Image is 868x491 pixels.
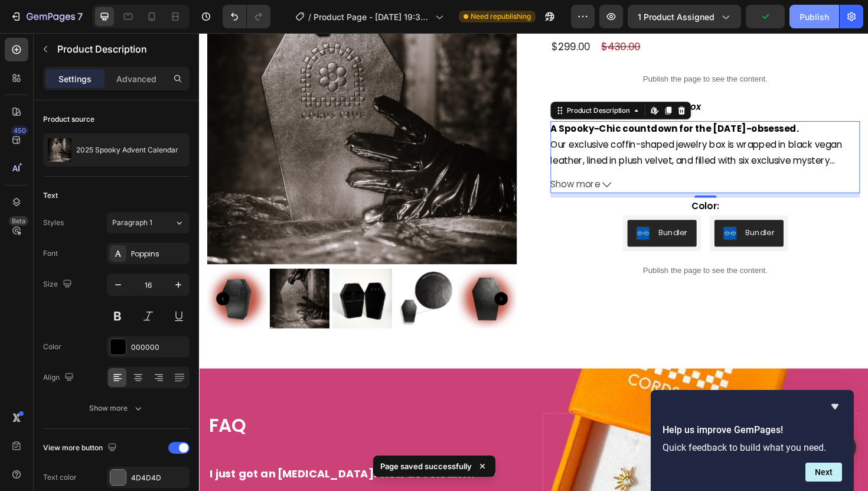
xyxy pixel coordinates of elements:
button: Publish [789,5,839,28]
p: Page saved successfully [380,460,472,472]
button: Show more [43,398,190,419]
button: Paragraph 1 [107,212,190,233]
div: $430.00 [425,5,468,24]
div: Align [43,370,76,386]
strong: A Spooky-Chic countdown for the [DATE]-obsessed. [372,95,635,108]
div: Beta [9,216,28,226]
div: Text [43,190,58,201]
div: View more button [43,440,119,456]
div: $299.00 [372,6,415,22]
button: Show more [372,152,700,170]
p: Settings [58,73,92,85]
p: Advanced [116,73,156,85]
div: Bundler [579,205,609,217]
h2: Help us improve GemPages! [663,423,842,437]
div: Styles [43,217,64,228]
div: Size [43,277,74,292]
div: 000000 [131,342,187,353]
span: Need republishing [471,11,531,22]
p: 7 [77,9,83,24]
button: Bundler [453,198,527,226]
button: 1 product assigned [628,5,741,28]
button: Hide survey [828,399,842,414]
button: 7 [5,5,88,28]
button: Carousel Next Arrow [313,274,327,288]
span: / [308,11,311,23]
p: Quick feedback to build what you need. [663,442,842,453]
p: 2025 Spooky Advent Calendar [76,146,178,154]
p: Color: [373,175,699,193]
div: Undo/Redo [223,5,270,28]
div: Color [43,342,61,352]
p: I just got an [MEDICAL_DATA]. How do I clean it? [11,460,294,475]
div: Product source [43,114,94,125]
div: Help us improve GemPages! [663,399,842,482]
p: Product Description [57,42,185,56]
img: Bundler.png [463,205,477,219]
p: Publish the page to see the content. [372,245,700,258]
span: Show more [372,152,425,170]
div: Publish [800,11,829,23]
button: Bundler [546,198,619,226]
iframe: Design area [199,33,868,491]
div: Poppins [131,249,187,259]
span: Product Page - [DATE] 19:31:11 [314,11,430,23]
span: Paragraph 1 [112,217,152,228]
span: 1 product assigned [638,11,714,23]
div: Product Description [387,77,458,87]
div: 4D4D4D [131,473,187,483]
p: Six Nights of Fright, One Killer Box [373,70,699,87]
div: Text color [43,472,77,483]
div: Bundler [487,205,517,217]
p: Our exclusive coffin-shaped jewelry box is wrapped in black vegan leather, lined in plush velvet,... [372,112,699,193]
h2: FAQ [9,402,316,430]
img: Bundler.png [555,205,569,219]
div: Show more [89,402,144,414]
button: Next question [805,463,842,482]
div: Font [43,248,58,259]
p: Publish the page to see the content. [372,43,700,55]
div: 450 [11,126,28,135]
img: product feature img [48,138,71,162]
